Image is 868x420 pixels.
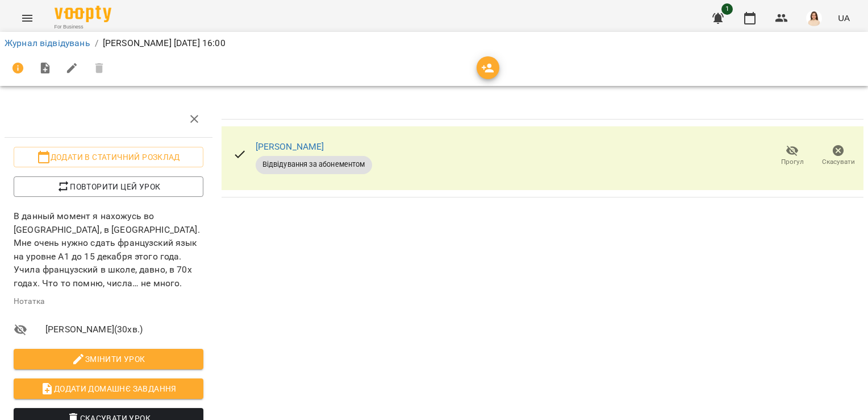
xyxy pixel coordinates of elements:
[256,159,372,170] span: Відвідування за абонементом
[5,36,863,50] nav: breadcrumb
[256,141,324,152] a: [PERSON_NAME]
[14,209,203,290] p: В данный момент я нахожусь во [GEOGRAPHIC_DATA], в [GEOGRAPHIC_DATA]. Мне очень нужно сдать франц...
[23,352,194,366] span: Змінити урок
[14,176,203,197] button: Повторити цей урок
[23,150,194,164] span: Додати в статичний розклад
[806,10,822,26] img: 76124efe13172d74632d2d2d3678e7ed.png
[5,38,90,48] a: Журнал відвідувань
[14,5,41,32] button: Menu
[14,349,203,369] button: Змінити урок
[769,140,815,172] button: Прогул
[14,378,203,399] button: Додати домашнє завдання
[23,180,194,193] span: Повторити цей урок
[815,140,861,172] button: Скасувати
[55,23,111,31] span: For Business
[781,157,804,167] span: Прогул
[103,36,226,50] p: [PERSON_NAME] [DATE] 16:00
[14,296,203,307] p: Нотатка
[833,7,854,28] button: UA
[822,157,855,167] span: Скасувати
[45,323,203,336] span: [PERSON_NAME] ( 30 хв. )
[721,3,733,15] span: 1
[95,36,98,50] li: /
[23,382,194,396] span: Додати домашнє завдання
[838,12,850,24] span: UA
[55,6,111,22] img: Voopty Logo
[14,147,203,167] button: Додати в статичний розклад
